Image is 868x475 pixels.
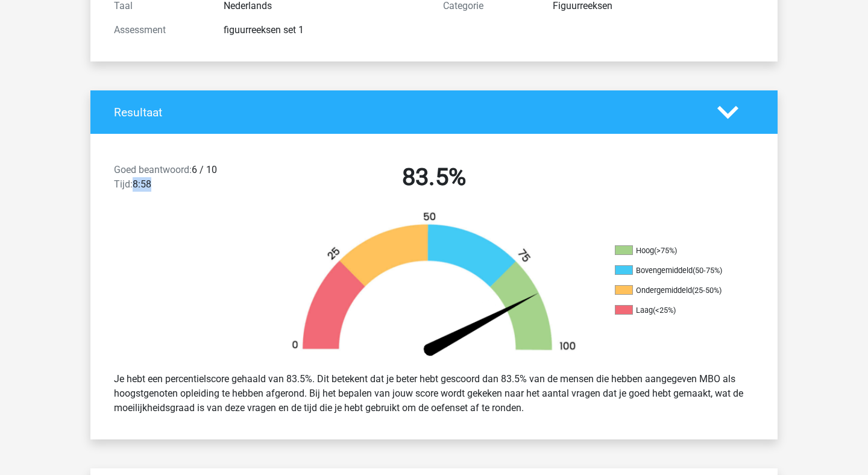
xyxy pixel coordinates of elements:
[105,163,269,197] div: 6 / 10 8:58
[114,105,699,119] h4: Resultaat
[615,265,735,276] li: Bovengemiddeld
[693,266,722,275] div: (50-75%)
[271,211,597,362] img: 84.bc7de206d6a3.png
[615,245,735,256] li: Hoog
[615,305,735,316] li: Laag
[215,23,434,37] div: figuurreeksen set 1
[692,286,722,295] div: (25-50%)
[654,246,677,255] div: (>75%)
[105,367,763,420] div: Je hebt een percentielscore gehaald van 83.5%. Dit betekent dat je beter hebt gescoord dan 83.5% ...
[114,178,133,190] span: Tijd:
[615,285,735,296] li: Ondergemiddeld
[653,306,676,315] div: (<25%)
[105,23,215,37] div: Assessment
[278,163,590,192] h2: 83.5%
[114,164,192,175] span: Goed beantwoord:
